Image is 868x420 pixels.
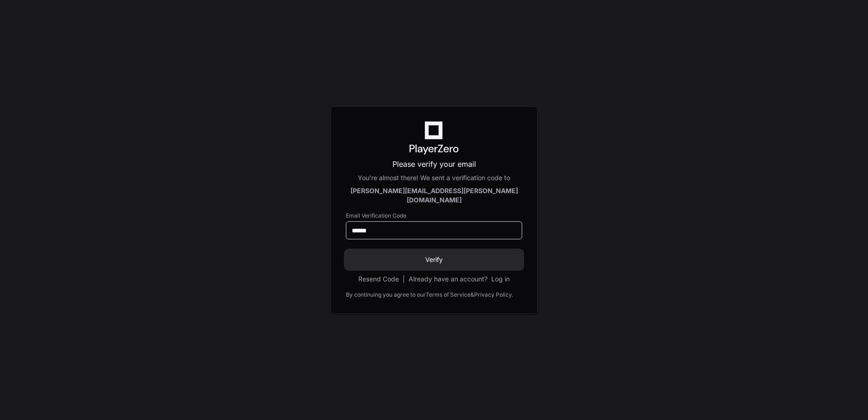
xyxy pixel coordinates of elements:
div: [PERSON_NAME][EMAIL_ADDRESS][PERSON_NAME][DOMAIN_NAME] [346,186,522,205]
span: Verify [346,255,522,264]
div: & [470,291,474,298]
a: Privacy Policy. [474,291,513,298]
button: Resend Code [358,274,399,284]
label: Email Verification Code [346,212,522,219]
button: Log in [491,274,510,284]
div: By continuing you agree to our [346,291,426,298]
button: Verify [346,250,522,269]
div: Already have an account? [409,274,510,284]
div: You're almost there! We sent a verification code to [346,173,522,183]
span: | [403,274,405,284]
p: Please verify your email [346,158,522,170]
a: Terms of Service [426,291,470,298]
